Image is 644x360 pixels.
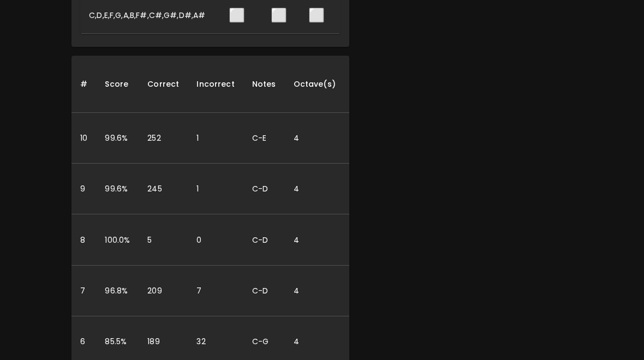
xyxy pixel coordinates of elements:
td: 4 [285,113,344,164]
th: # [71,56,96,113]
td: 96.8% [96,265,139,316]
th: Score [96,56,139,113]
td: 4 [285,214,344,265]
td: 4 [285,164,344,214]
td: C-D [243,265,285,316]
td: 252 [139,113,188,164]
td: 9 [71,164,96,214]
td: 4 [285,265,344,316]
td: default [344,214,390,265]
td: C-D [243,214,285,265]
td: 7 [71,265,96,316]
td: default [344,265,390,316]
td: 1 [188,113,243,164]
td: 8 [71,214,96,265]
td: 100.0% [96,214,139,265]
td: 0 [188,214,243,265]
td: default [344,164,390,214]
th: Octave(s) [285,56,344,113]
td: 7 [188,265,243,316]
span: Get 75 correct notes with a score of 98% or better to earn the Bronze badge. [229,6,245,24]
td: 5 [139,214,188,265]
td: C-D [243,164,285,214]
th: Mode [344,56,390,113]
td: 99.6% [96,113,139,164]
td: default [344,113,390,164]
td: 245 [139,164,188,214]
td: 10 [71,113,96,164]
span: Get 225 correct notes with a score of 98% or better to earn the Gold badge. [308,6,325,24]
th: Correct [139,56,188,113]
td: 1 [188,164,243,214]
td: 99.6% [96,164,139,214]
span: Get 150 correct notes with a score of 98% or better to earn the Silver badge. [271,6,287,24]
td: C-E [243,113,285,164]
th: Incorrect [188,56,243,113]
th: Notes [243,56,285,113]
td: 209 [139,265,188,316]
